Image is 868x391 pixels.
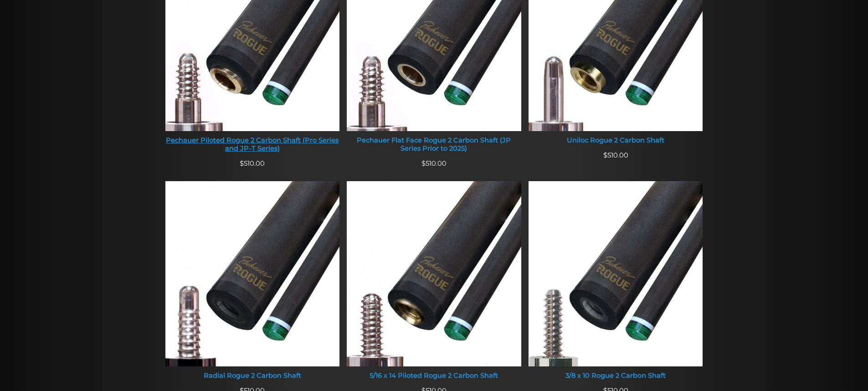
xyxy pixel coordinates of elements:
[421,159,426,168] span: $
[529,181,703,366] img: 3/8 x 10 Rogue 2 Carbon Shaft
[240,159,244,168] span: $
[529,372,703,380] div: 3/8 x 10 Rogue 2 Carbon Shaft
[529,137,703,145] div: Uniloc Rogue 2 Carbon Shaft
[529,181,703,386] a: 3/8 x 10 Rogue 2 Carbon Shaft 3/8 x 10 Rogue 2 Carbon Shaft
[347,137,521,152] div: Pechauer Flat Face Rogue 2 Carbon Shaft (JP Series Prior to 2025)
[603,151,628,159] span: 510.00
[421,159,447,168] span: 510.00
[165,181,340,386] a: Radial Rogue 2 Carbon Shaft Radial Rogue 2 Carbon Shaft
[165,372,340,380] div: Radial Rogue 2 Carbon Shaft
[347,181,521,386] a: 5/16 x 14 Piloted Rogue 2 Carbon Shaft 5/16 x 14 Piloted Rogue 2 Carbon Shaft
[165,137,340,152] div: Pechauer Piloted Rogue 2 Carbon Shaft (Pro Series and JP-T Series)
[165,181,340,366] img: Radial Rogue 2 Carbon Shaft
[240,159,265,168] span: 510.00
[347,181,521,366] img: 5/16 x 14 Piloted Rogue 2 Carbon Shaft
[603,151,607,159] span: $
[347,372,521,380] div: 5/16 x 14 Piloted Rogue 2 Carbon Shaft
